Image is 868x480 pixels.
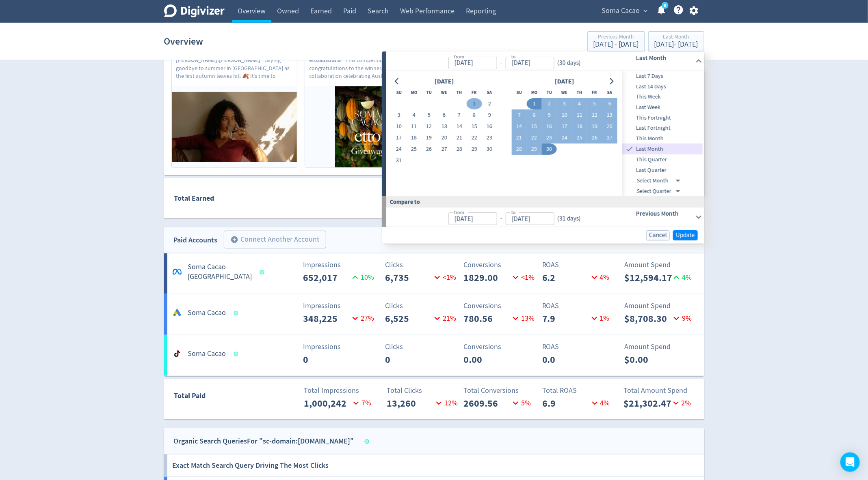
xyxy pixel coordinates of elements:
p: Amount Spend [624,300,698,311]
button: 15 [467,121,482,133]
button: 18 [407,133,422,144]
div: Paid Accounts [174,234,218,246]
th: Friday [587,87,602,99]
button: 12 [587,110,602,121]
p: 6,525 [385,311,432,326]
div: from-to(30 days)Last Month [386,51,704,71]
p: 4 % [671,272,692,283]
p: 4 % [589,272,610,283]
label: to [511,53,515,60]
span: Data last synced: 7 Oct 2025, 5:02pm (AEDT) [364,439,371,444]
span: Update [676,232,695,238]
button: 20 [602,121,617,133]
p: 5 % [510,398,531,409]
label: from [454,53,464,60]
p: 4 % [589,398,610,409]
button: 27 [437,144,452,155]
span: Last Quarter [622,166,703,175]
button: 9 [542,110,557,121]
span: Last 7 Days [622,72,703,81]
a: Soma CacaoImpressions0Clicks0Conversions0.00ROAS0.0Amount Spend$0.00 [164,335,704,376]
span: Data last synced: 7 Oct 2025, 1:01pm (AEDT) [234,311,240,315]
div: Last Quarter [622,165,703,176]
p: <1% [432,272,456,283]
th: Monday [407,87,422,99]
p: 780.56 [463,311,510,326]
div: [DATE] [552,76,577,87]
p: 1,000,242 [304,396,351,411]
button: 23 [542,133,557,144]
div: from-to(31 days)Previous Month [386,208,704,227]
button: 16 [542,121,557,133]
p: 2609.56 [463,396,510,411]
div: Select Month [637,176,684,186]
p: 0 [303,352,350,367]
button: 6 [602,99,617,110]
p: Total Conversions [463,385,537,396]
button: Connect Another Account [224,231,326,249]
a: Soma Cacao [GEOGRAPHIC_DATA]Impressions652,01710%Clicks6,735<1%Conversions1829.00<1%ROAS6.24%Amou... [164,253,704,294]
div: Previous Month [593,34,639,41]
button: 9 [482,110,497,121]
button: 3 [557,99,572,110]
p: $8,708.30 [624,311,671,326]
p: 7.9 [542,311,589,326]
p: 9 % [671,313,692,324]
div: [DATE] - [DATE] [654,41,698,48]
button: 2 [542,99,557,110]
label: to [511,209,515,216]
span: expand_more [642,7,649,15]
p: Conversions [463,300,537,311]
h5: Soma Cacao [GEOGRAPHIC_DATA] [188,262,252,282]
button: Cancel [646,230,670,240]
p: Clicks [385,259,459,270]
th: Monday [527,87,542,99]
div: Total Paid [165,390,254,405]
button: 28 [512,144,527,155]
h1: Overview [164,28,203,54]
button: 14 [512,121,527,133]
p: 2 % [671,398,691,409]
span: This Week [622,93,703,102]
button: 6 [437,110,452,121]
p: Conversions [463,341,537,352]
button: 8 [527,110,542,121]
div: This Month [622,133,703,144]
div: - [497,214,505,224]
div: Total Earned [165,193,434,204]
button: 25 [407,144,422,155]
button: 25 [572,133,587,144]
button: 7 [512,110,527,121]
p: 348,225 [303,311,350,326]
button: 29 [527,144,542,155]
span: This Month [622,134,703,143]
span: This Fortnight [622,114,703,122]
p: $0.00 [624,352,671,367]
th: Tuesday [542,87,557,99]
button: Soma Cacao [599,4,650,17]
label: from [454,209,464,216]
button: 16 [482,121,497,133]
button: 20 [437,133,452,144]
div: Open Intercom Messenger [840,452,860,472]
button: 15 [527,121,542,133]
div: Last Month [622,144,703,155]
p: ROAS [542,341,616,352]
a: ettoaustralia[DATE]Likes271Comments834ettoaustraliaThis competition is now closed congratulations... [305,11,430,167]
p: 652,017 [303,270,350,285]
p: 12 % [433,398,458,409]
button: Update [673,230,698,240]
p: Amount Spend [624,341,698,352]
button: 13 [602,110,617,121]
p: 1829.00 [463,270,510,285]
text: 5 [664,3,666,9]
span: Last 14 Days [622,82,703,91]
button: 13 [437,121,452,133]
p: 1 % [589,313,610,324]
nav: presets [622,71,703,196]
span: ettoaustralia [310,56,346,64]
button: 28 [452,144,467,155]
p: Conversions [463,259,537,270]
button: 19 [422,133,437,144]
div: Last 7 Days [622,71,703,81]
